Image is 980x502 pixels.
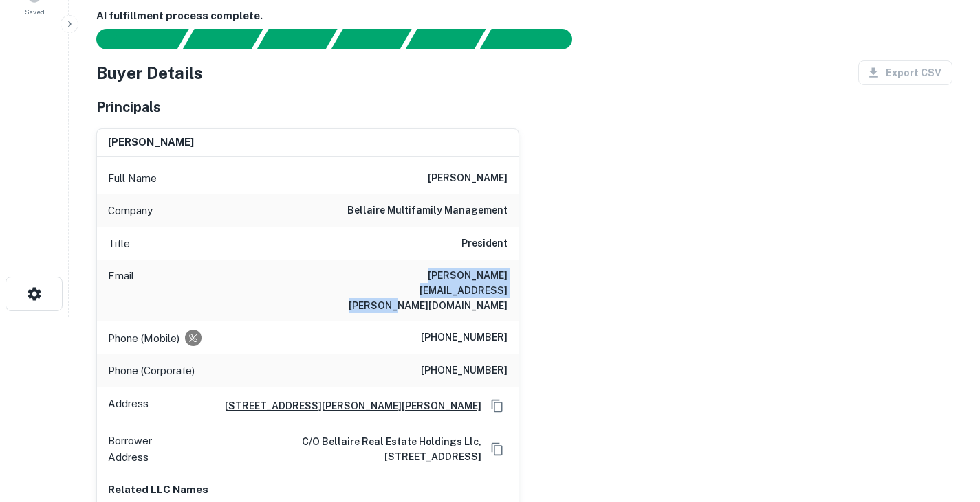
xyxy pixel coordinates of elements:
[108,481,508,498] p: Related LLC Names
[911,392,980,458] iframe: Chat Widget
[108,135,194,150] h6: [PERSON_NAME]
[182,29,263,49] div: Your request is received and processing...
[199,434,481,464] a: c/o bellaire real estate holdings llc, [STREET_ADDRESS]
[487,439,508,459] button: Copy Address
[108,170,157,187] p: Full Name
[80,29,183,49] div: Sending borrower request to AI...
[421,363,508,379] h6: [PHONE_NUMBER]
[96,97,161,117] h5: Principals
[25,6,45,17] span: Saved
[421,330,508,346] h6: [PHONE_NUMBER]
[108,236,130,252] p: Title
[331,29,411,49] div: Principals found, AI now looking for contact information...
[342,268,508,313] h6: [PERSON_NAME][EMAIL_ADDRESS][PERSON_NAME][DOMAIN_NAME]
[257,29,337,49] div: Documents found, AI parsing details...
[405,29,486,49] div: Principals found, still searching for contact information. This may take time...
[108,203,153,219] p: Company
[487,396,508,416] button: Copy Address
[108,433,193,465] p: Borrower Address
[96,60,203,85] h4: Buyer Details
[96,8,952,24] h6: AI fulfillment process complete.
[214,398,481,413] a: [STREET_ADDRESS][PERSON_NAME][PERSON_NAME]
[108,330,179,347] p: Phone (Mobile)
[108,363,195,379] p: Phone (Corporate)
[480,29,589,49] div: AI fulfillment process complete.
[461,236,508,252] h6: President
[108,268,134,313] p: Email
[428,170,508,187] h6: [PERSON_NAME]
[185,330,202,346] div: Requests to not be contacted at this number
[108,396,149,416] p: Address
[347,203,508,219] h6: bellaire multifamily management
